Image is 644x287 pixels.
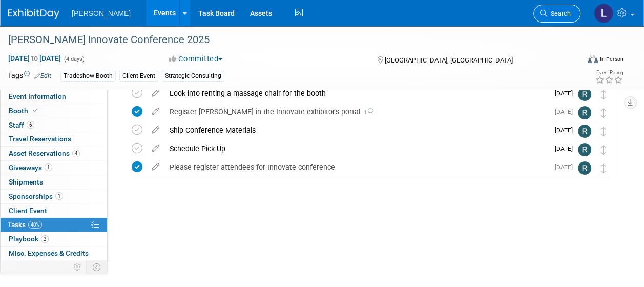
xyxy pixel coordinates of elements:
[578,161,591,175] img: Rebecca Deis
[588,55,598,63] img: Format-Inperson.png
[8,70,51,82] td: Tags
[30,54,39,63] span: to
[555,145,578,152] span: [DATE]
[1,232,107,246] a: Playbook2
[147,144,164,153] a: edit
[9,235,49,243] span: Playbook
[8,9,59,19] img: ExhibitDay
[69,260,87,274] td: Personalize Event Tab Strip
[360,109,373,116] span: 1
[162,71,224,81] div: Strategic Consulting
[1,218,107,232] a: Tasks40%
[164,140,549,157] div: Schedule Pick Up
[147,126,164,135] a: edit
[164,158,549,176] div: Please register attendees for Innovate conference
[119,71,158,81] div: Client Event
[1,204,107,218] a: Client Event
[555,127,578,134] span: [DATE]
[87,260,108,274] td: Toggle Event Tabs
[9,192,63,200] span: Sponsorships
[555,108,578,115] span: [DATE]
[578,106,591,119] img: Rebecca Deis
[55,192,63,200] span: 1
[5,31,571,49] div: [PERSON_NAME] Innovate Conference 2025
[595,70,623,75] div: Event Rating
[9,107,40,115] span: Booth
[33,108,38,113] i: Booth reservation complete
[8,54,61,63] span: [DATE] [DATE]
[27,121,34,129] span: 6
[147,89,164,98] a: edit
[34,72,51,79] a: Edit
[164,85,549,102] div: Look into renting a massage chair for the booth
[45,163,52,171] span: 1
[601,145,606,155] i: Move task
[147,162,164,172] a: edit
[9,163,52,172] span: Giveaways
[9,92,66,100] span: Event Information
[164,121,549,139] div: Ship Conference Materials
[601,90,606,99] i: Move task
[9,178,43,186] span: Shipments
[601,108,606,118] i: Move task
[1,118,107,132] a: Staff6
[165,54,226,65] button: Committed
[601,127,606,136] i: Move task
[547,10,571,17] span: Search
[385,56,513,64] span: [GEOGRAPHIC_DATA], [GEOGRAPHIC_DATA]
[164,103,549,120] div: Register [PERSON_NAME] in the Innovate exhibitor's portal
[9,135,71,143] span: Travel Reservations
[72,150,80,157] span: 4
[28,221,42,229] span: 40%
[555,163,578,171] span: [DATE]
[41,235,49,243] span: 2
[578,88,591,101] img: Rebecca Deis
[1,104,107,118] a: Booth
[1,161,107,175] a: Giveaways1
[578,143,591,156] img: Rebecca Deis
[1,190,107,203] a: Sponsorships1
[8,220,42,229] span: Tasks
[1,132,107,146] a: Travel Reservations
[72,9,131,17] span: [PERSON_NAME]
[63,56,85,63] span: (4 days)
[601,163,606,173] i: Move task
[533,5,580,23] a: Search
[599,55,624,63] div: In-Person
[534,53,624,69] div: Event Format
[555,90,578,97] span: [DATE]
[9,249,89,257] span: Misc. Expenses & Credits
[1,175,107,189] a: Shipments
[147,107,164,116] a: edit
[60,71,116,81] div: Tradeshow-Booth
[594,4,613,23] img: Latice Spann
[1,247,107,260] a: Misc. Expenses & Credits
[1,90,107,104] a: Event Information
[9,207,47,215] span: Client Event
[9,149,80,157] span: Asset Reservations
[578,125,591,138] img: Rebecca Deis
[9,121,34,129] span: Staff
[1,147,107,160] a: Asset Reservations4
